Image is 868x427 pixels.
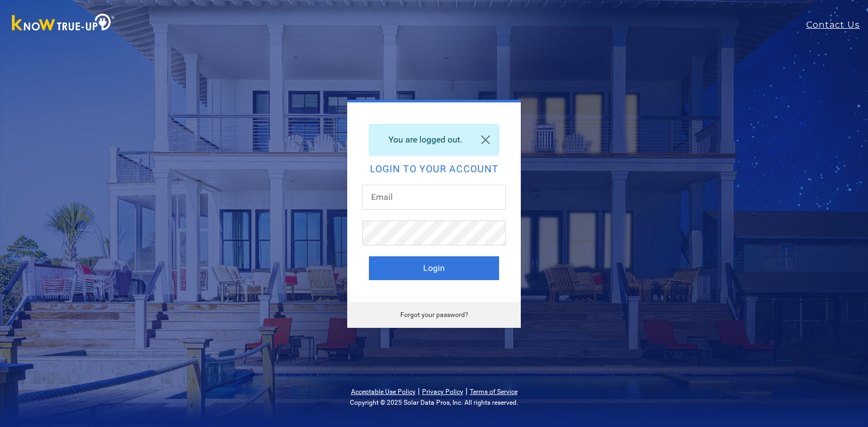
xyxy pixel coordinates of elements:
a: Acceptable Use Policy [351,388,416,396]
img: Know True-Up [7,11,120,36]
a: Forgot your password? [400,311,468,319]
input: Email [362,185,506,210]
a: Contact Us [806,18,868,31]
h2: Login to your account [369,164,499,174]
span: | [465,386,468,396]
a: Privacy Policy [422,388,463,396]
div: You are logged out. [369,124,499,156]
a: Terms of Service [470,388,518,396]
span: | [418,386,420,396]
button: Login [369,256,499,280]
a: Close [473,125,499,155]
